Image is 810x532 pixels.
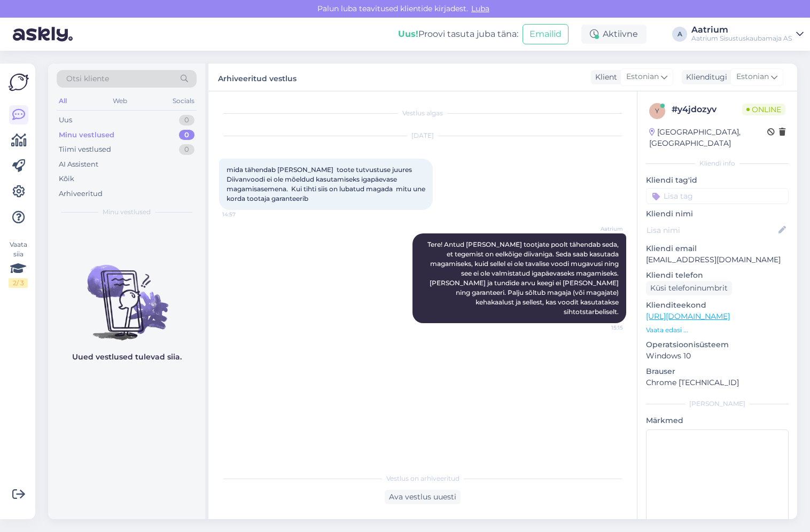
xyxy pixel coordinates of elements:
div: Vaata siia [9,240,28,288]
div: Vestlus algas [219,108,626,118]
p: Brauser [646,366,789,377]
p: Operatsioonisüsteem [646,339,789,350]
p: Uued vestlused tulevad siia. [72,351,182,363]
div: Tiimi vestlused [59,144,111,155]
div: A [672,27,687,42]
span: Otsi kliente [66,73,109,84]
span: 14:57 [222,210,262,218]
div: Küsi telefoninumbrit [646,281,732,295]
span: Aatrium [583,225,623,233]
div: Kliendi info [646,159,789,168]
p: Klienditeekond [646,300,789,311]
div: Web [111,94,129,108]
span: mida tähendab [PERSON_NAME] toote tutvustuse juures Diivanvoodi ei ole mõeldud kasutamiseks igapä... [227,166,427,202]
b: Uus! [398,29,418,39]
div: Aktiivne [581,25,647,44]
a: AatriumAatrium Sisustuskaubamaja AS [691,26,804,43]
div: [DATE] [219,131,626,140]
div: Klient [591,72,617,83]
div: Kõik [59,174,74,184]
div: AI Assistent [59,159,98,170]
p: Chrome [TECHNICAL_ID] [646,377,789,388]
div: Aatrium [691,26,792,34]
span: Tere! Antud [PERSON_NAME] tootjate poolt tähendab seda, et tegemist on eelkõige diivaniga. Seda s... [427,240,620,316]
input: Lisa nimi [647,224,776,236]
div: Socials [170,94,197,108]
div: Uus [59,115,72,126]
img: No chats [48,246,205,342]
p: Kliendi tag'id [646,175,789,186]
div: # y4jdozyv [672,103,742,116]
input: Lisa tag [646,188,789,204]
label: Arhiveeritud vestlus [218,70,297,84]
div: 2 / 3 [9,278,28,288]
div: Arhiveeritud [59,189,103,199]
div: [PERSON_NAME] [646,399,789,409]
div: [GEOGRAPHIC_DATA], [GEOGRAPHIC_DATA] [649,127,767,149]
div: Aatrium Sisustuskaubamaja AS [691,34,792,43]
p: Kliendi telefon [646,270,789,281]
p: Kliendi email [646,243,789,254]
span: Estonian [626,71,659,83]
span: Luba [468,4,493,13]
span: y [655,107,659,115]
span: Estonian [736,71,769,83]
div: 0 [179,115,194,126]
div: Proovi tasuta juba täna: [398,28,518,41]
div: Minu vestlused [59,130,114,140]
p: Märkmed [646,415,789,426]
p: Vaata edasi ... [646,325,789,335]
p: [EMAIL_ADDRESS][DOMAIN_NAME] [646,254,789,265]
div: 0 [179,130,194,140]
div: All [57,94,69,108]
p: Kliendi nimi [646,208,789,220]
div: Klienditugi [682,72,727,83]
button: Emailid [523,24,568,44]
p: Windows 10 [646,350,789,362]
div: Ava vestlus uuesti [385,490,461,504]
div: 0 [179,144,194,155]
span: 15:15 [583,324,623,332]
span: Minu vestlused [103,207,151,217]
span: Vestlus on arhiveeritud [386,474,459,483]
span: Online [742,104,785,115]
a: [URL][DOMAIN_NAME] [646,311,730,321]
img: Askly Logo [9,72,29,92]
